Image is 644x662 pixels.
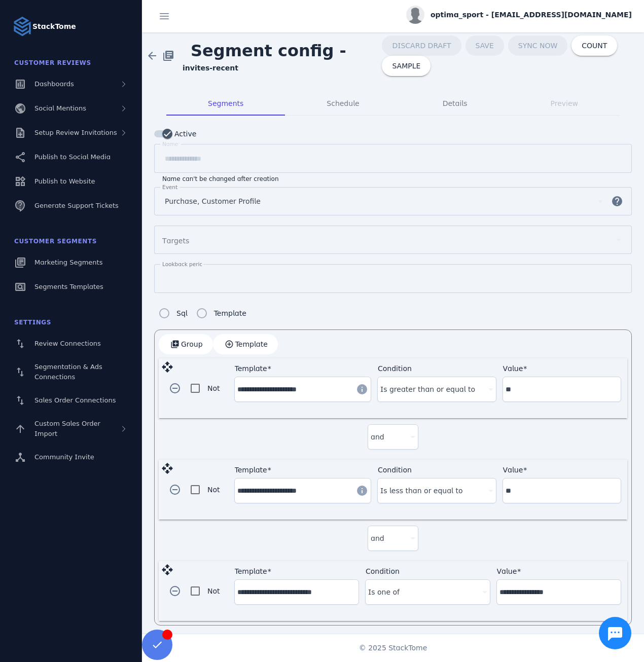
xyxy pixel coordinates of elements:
mat-icon: info [356,485,368,497]
span: Dashboards [34,80,74,88]
span: Segment config - [183,33,354,68]
a: Sales Order Connections [6,389,136,412]
button: Template [213,334,278,354]
mat-label: Template [235,364,267,373]
span: and [371,431,384,443]
mat-label: Targets [162,237,189,245]
span: Generate Support Tickets [34,202,119,209]
button: COUNT [571,35,617,56]
span: Details [443,100,468,107]
span: Group [181,341,203,348]
mat-label: Condition [378,364,412,373]
mat-label: Condition [378,466,412,474]
span: Community Invite [34,453,94,461]
mat-form-field: Segment targets [154,226,632,264]
label: Template [212,307,246,319]
span: optima_sport - [EMAIL_ADDRESS][DOMAIN_NAME] [431,10,632,20]
span: SAMPLE [392,62,420,69]
span: Customer Reviews [14,59,91,66]
span: Sales Order Connections [34,396,116,404]
span: Schedule [327,100,359,107]
span: Review Connections [34,340,101,347]
img: Logo image [12,16,32,36]
label: Not [205,585,220,597]
button: SAMPLE [382,56,431,76]
mat-hint: Name can't be changed after creation [162,173,279,183]
span: Customer Segments [14,238,97,245]
span: Is one of [368,586,400,598]
label: Not [205,484,220,496]
a: Marketing Segments [6,251,136,274]
mat-label: Condition [366,567,400,575]
span: Segmentation & Ads Connections [34,363,102,381]
mat-icon: library_books [162,50,174,62]
mat-icon: help [605,195,629,207]
input: Template [237,586,356,598]
mat-label: Lookback period [162,261,206,267]
mat-radio-group: Segment config type [154,303,246,323]
mat-label: Template [235,567,267,575]
mat-label: Name [162,141,178,147]
mat-form-field: Segment name [154,144,632,183]
a: Review Connections [6,333,136,355]
a: Publish to Website [6,170,136,193]
span: and [371,532,384,544]
mat-label: Value [497,567,517,575]
img: profile.jpg [406,6,424,24]
a: Segmentation & Ads Connections [6,357,136,387]
label: Active [172,128,196,140]
span: Marketing Segments [34,259,102,266]
span: Is greater than or equal to [380,383,475,395]
span: Segments Templates [34,283,103,290]
span: COUNT [582,42,607,49]
a: Segments Templates [6,276,136,298]
button: Group [159,334,213,354]
span: Publish to Social Media [34,153,111,161]
a: Community Invite [6,446,136,468]
mat-icon: info [356,383,368,395]
a: Generate Support Tickets [6,195,136,217]
a: Publish to Social Media [6,146,136,168]
input: Template [237,383,350,395]
input: Template [237,485,350,497]
span: Is less than or equal to [380,485,463,497]
span: Settings [14,319,51,326]
span: Custom Sales Order Import [34,420,100,437]
span: Social Mentions [34,104,86,112]
button: optima_sport - [EMAIL_ADDRESS][DOMAIN_NAME] [406,6,632,24]
span: Segments [208,100,243,107]
span: Template [235,341,268,348]
mat-label: Events [162,184,181,190]
span: Publish to Website [34,177,95,185]
strong: StackTome [32,21,76,32]
mat-label: Value [503,364,523,373]
mat-label: Value [503,466,523,474]
span: Setup Review Invitations [34,129,117,136]
strong: invites-recent [183,64,238,72]
label: Not [205,382,220,394]
mat-label: Template [235,466,267,474]
span: © 2025 StackTome [359,643,427,653]
label: Sql [174,307,188,319]
span: Purchase, Customer Profile [165,195,261,207]
mat-form-field: Segment events [154,187,632,226]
